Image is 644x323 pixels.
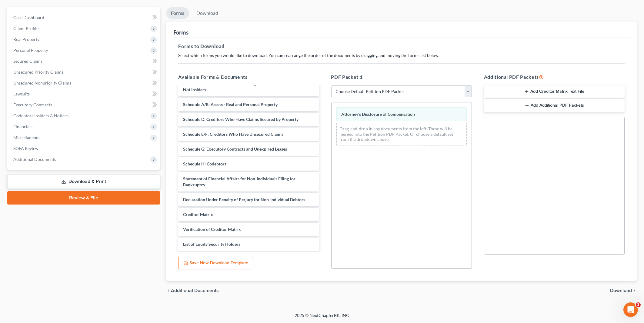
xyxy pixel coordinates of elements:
span: Executory Contracts [13,102,52,107]
iframe: Intercom live chat [623,302,638,317]
span: Miscellaneous [13,135,40,140]
span: Schedule G: Executory Contracts and Unexpired Leases [183,146,287,152]
span: Verification of Creditor Matrix [183,227,241,232]
button: Add Creditor Matrix Text File [484,85,625,98]
span: Unsecured Priority Claims [13,69,63,75]
a: Download & Print [7,175,160,189]
a: Download [192,7,223,19]
button: Download chevron_right [610,288,637,293]
span: Attorney's Disclosure of Compensation [342,112,415,117]
span: Download [610,288,632,293]
h5: Available Forms & Documents [178,73,319,81]
a: Unsecured Priority Claims [8,67,160,78]
div: Drag-and-drop in any documents from the left. These will be merged into the Petition PDF Packet. ... [336,123,467,145]
h5: Additional PDF Packets [484,73,625,81]
span: Unsecured Nonpriority Claims [13,80,71,85]
span: Schedule D: Creditors Who Have Claims Secured by Property [183,117,299,122]
a: SOFA Review [8,143,160,154]
span: Schedule E/F: Creditors Who Have Unsecured Claims [183,132,283,137]
div: Forms [173,29,189,36]
a: Review & File [7,191,160,205]
span: Financials [13,124,32,129]
h5: Forms to Download [178,43,625,50]
a: chevron_left Additional Documents [166,288,219,293]
span: SOFA Review [13,146,38,151]
span: Additional Documents [13,157,56,162]
i: chevron_right [632,288,637,293]
a: Forms [166,7,189,19]
span: Additional Documents [171,288,219,293]
span: Schedule H: Codebtors [183,161,226,166]
span: Real Property [13,37,39,42]
span: Codebtors Insiders & Notices [13,113,68,118]
button: Save New Download Template [178,257,253,270]
h5: PDF Packet 1 [331,73,472,81]
a: Lawsuits [8,88,160,99]
span: 3 [636,302,641,307]
span: Personal Property [13,48,48,53]
a: Executory Contracts [8,99,160,110]
a: Case Dashboard [8,12,160,23]
span: Creditor Matrix [183,212,213,217]
span: Schedule A/B: Assets - Real and Personal Property [183,102,278,107]
span: Statement of Financial Affairs for Non-Individuals Filing for Bankruptcy [183,176,295,187]
span: List of Equity Security Holders [183,241,240,247]
span: Lawsuits [13,91,30,96]
span: Secured Claims [13,58,42,64]
span: Case Dashboard [13,15,44,20]
a: Unsecured Nonpriority Claims [8,78,160,88]
span: Client Profile [13,26,38,31]
span: Declaration Under Penalty of Perjury for Non-Individual Debtors [183,197,305,202]
span: List of Creditors Who Have the 20 Largest Unsecured Claims and Are Not Insiders [183,81,312,92]
i: chevron_left [166,288,171,293]
button: Add Additional PDF Packets [484,99,625,112]
a: Secured Claims [8,56,160,67]
p: Select which forms you would like to download. You can rearrange the order of the documents by dr... [178,52,625,58]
